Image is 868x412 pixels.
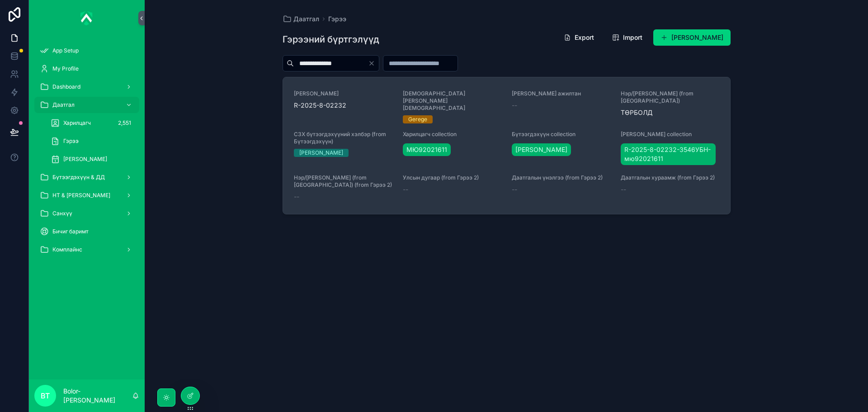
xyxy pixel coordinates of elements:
span: [PERSON_NAME] collection [621,131,719,138]
span: ТӨРБОЛД [621,108,719,117]
span: Харилцагч collection [403,131,501,138]
a: Харилцагч2,551 [45,115,139,131]
span: Бүтээгдэхүүн & ДД [52,174,105,181]
span: -- [512,101,517,110]
span: Нэр/[PERSON_NAME] (from [GEOGRAPHIC_DATA]) (from Гэрээ 2) [294,174,392,189]
span: Даатгал [293,14,319,24]
p: Bolor-[PERSON_NAME] [63,387,132,405]
span: -- [403,185,408,194]
span: [PERSON_NAME] [294,90,392,97]
a: Гэрээ [45,133,139,149]
span: -- [621,185,626,194]
button: Clear [368,60,379,67]
span: My Profile [52,65,79,72]
a: Санхүү [34,205,139,222]
a: Бичиг баримт [34,223,139,240]
span: R-2025-8-02232-3546УБН-мю92021611 [624,145,712,163]
span: BT [41,390,50,401]
span: Import [623,33,642,42]
a: [PERSON_NAME] [512,143,571,156]
a: Dashboard [34,79,139,95]
span: Даатгалын хураамж (from Гэрээ 2) [621,174,719,181]
a: МЮ92021611 [403,143,451,156]
span: Улсын дугаар (from Гэрээ 2) [403,174,501,181]
span: Комплайнс [52,246,82,253]
span: НТ & [PERSON_NAME] [52,192,110,199]
span: СЗХ бүтээгдэхүүний хэлбэр (from Бүтээгдэхүүн) [294,131,392,145]
span: -- [294,192,299,201]
span: App Setup [52,47,79,54]
span: Dashboard [52,83,80,90]
img: App logo [80,11,93,25]
a: [PERSON_NAME]R-2025-8-02232[DEMOGRAPHIC_DATA][PERSON_NAME][DEMOGRAPHIC_DATA]Gerege[PERSON_NAME] а... [283,77,730,214]
a: My Profile [34,61,139,77]
span: [PERSON_NAME] [515,145,567,154]
button: Export [557,29,601,46]
button: Import [605,29,650,46]
span: МЮ92021611 [406,145,447,154]
span: Даатгалын үнэлгээ (from Гэрээ 2) [512,174,610,181]
span: Гэрээ [63,137,79,145]
h1: Гэрээний бүртгэлүүд [283,33,379,46]
a: [PERSON_NAME] [45,151,139,167]
span: R-2025-8-02232 [294,101,392,110]
a: Даатгал [34,97,139,113]
a: Бүтээгдэхүүн & ДД [34,169,139,185]
button: [PERSON_NAME] [653,29,731,46]
a: Комплайнс [34,242,139,258]
span: [DEMOGRAPHIC_DATA][PERSON_NAME][DEMOGRAPHIC_DATA] [403,90,501,112]
span: Нэр/[PERSON_NAME] (from [GEOGRAPHIC_DATA]) [621,90,719,104]
a: Гэрээ [328,14,346,24]
span: [PERSON_NAME] [63,156,107,163]
span: [PERSON_NAME] ажилтан [512,90,610,97]
a: Даатгал [283,14,319,24]
span: Санхүү [52,210,72,217]
div: Gerege [408,115,427,123]
a: R-2025-8-02232-3546УБН-мю92021611 [621,143,715,165]
a: App Setup [34,43,139,59]
span: Бичиг баримт [52,228,89,235]
a: НТ & [PERSON_NAME] [34,187,139,204]
div: 2,551 [115,118,134,128]
div: scrollable content [29,36,145,270]
span: Бүтээгдэхүүн collection [512,131,610,138]
span: Даатгал [52,101,75,109]
span: Харилцагч [63,119,91,127]
div: [PERSON_NAME] [299,149,343,157]
span: -- [512,185,517,194]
